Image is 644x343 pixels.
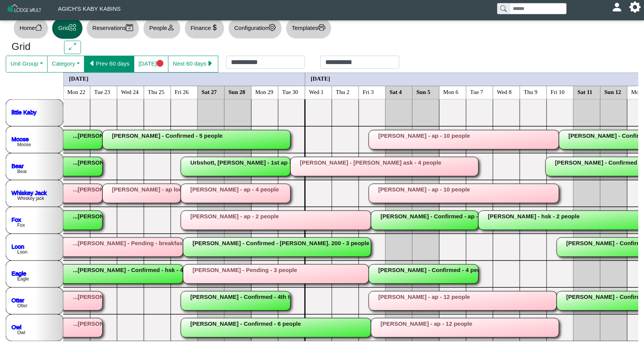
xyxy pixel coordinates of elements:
input: Check out [320,56,399,69]
text: Fox [17,223,25,228]
text: Sun 12 [604,89,621,95]
text: [DATE] [69,75,89,81]
text: Tue 23 [94,89,110,95]
svg: caret right fill [206,60,214,67]
button: Next 60 dayscaret right fill [168,56,218,73]
a: Eagle [12,270,26,276]
text: Sun 28 [229,89,245,95]
text: Fri 3 [363,89,374,95]
a: Owl [12,323,21,330]
text: Whiskey jack [17,196,44,201]
a: Whiskey Jack [12,189,47,196]
input: Check in [226,56,305,69]
text: Wed 8 [497,89,512,95]
svg: caret left fill [89,60,96,67]
svg: calendar2 check [126,24,133,31]
img: Z [6,3,43,16]
text: Wed 24 [121,89,139,95]
text: Loon [17,249,28,255]
text: Thu 25 [148,89,165,95]
text: Wed 1 [309,89,324,95]
text: Thu 2 [336,89,349,95]
text: Fri 26 [175,89,189,95]
svg: person fill [614,4,620,10]
a: Moose [12,135,29,142]
text: Tue 30 [282,89,298,95]
text: Bear [17,169,27,174]
text: [DATE] [311,75,330,81]
svg: grid [69,24,76,31]
svg: search [500,5,506,12]
button: Unit Group [6,56,48,73]
text: Eagle [17,276,29,282]
a: Otter [12,297,24,303]
button: Configurationgear [228,18,282,39]
text: Mon 22 [68,89,86,95]
svg: currency dollar [211,24,218,31]
svg: printer [318,24,325,31]
button: Homehouse [13,18,48,39]
text: Sat 11 [578,89,593,95]
button: Peopleperson [143,18,180,39]
svg: gear fill [632,4,638,10]
button: arrows angle expand [64,41,81,54]
a: Bear [12,162,24,169]
svg: house [35,24,42,31]
button: Category [47,56,84,73]
text: Fri 10 [551,89,565,95]
button: Reservationscalendar2 check [86,18,139,39]
text: Owl [17,330,25,335]
button: Templatesprinter [286,18,331,39]
text: Sun 5 [417,89,430,95]
a: little Kaby [12,109,37,115]
button: [DATE]circle fill [134,56,168,73]
text: Moose [17,142,31,147]
text: Otter [17,303,28,308]
text: Mon 29 [255,89,273,95]
button: Gridgrid [52,18,82,39]
text: Sat 27 [202,89,217,95]
text: Mon 6 [443,89,459,95]
svg: circle fill [156,60,164,67]
button: caret left fillPrev 60 days [84,56,134,73]
button: Financecurrency dollar [184,18,224,39]
h3: Grid [12,41,53,53]
text: Sat 4 [390,89,402,95]
a: Loon [12,243,24,249]
svg: gear [268,24,276,31]
text: Thu 9 [524,89,537,95]
svg: person [167,24,175,31]
a: Fox [12,216,21,223]
text: Tue 7 [470,89,484,95]
svg: arrows angle expand [69,43,76,50]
